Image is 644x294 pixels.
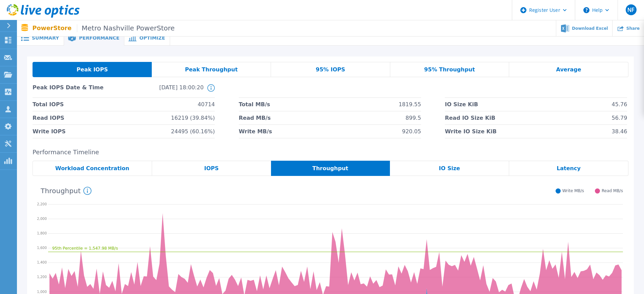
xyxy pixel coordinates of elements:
span: Average [556,67,581,72]
text: 95th Percentile = 1,547.98 MB/s [52,246,118,251]
span: 1819.55 [399,98,421,111]
text: 2,200 [37,202,47,206]
span: Metro Nashville PowerStore [77,24,174,32]
p: PowerStore [33,24,175,32]
span: Write MB/s [239,125,272,138]
span: NF [627,7,634,13]
text: 1,800 [37,232,47,235]
span: Share [626,26,640,30]
span: Write MB/s [562,188,584,194]
span: Read IOPS [33,111,64,125]
span: Performance [79,36,119,40]
span: 38.46 [612,125,627,138]
span: Peak IOPS [77,67,108,72]
span: IO Size KiB [445,98,478,111]
span: 45.76 [612,98,627,111]
span: Download Excel [572,26,608,30]
h4: Throughput [41,187,91,195]
span: [DATE] 18:00:20 [118,84,204,97]
span: 16219 (39.84%) [171,111,215,125]
span: 40714 [198,98,215,111]
text: 1,600 [37,246,47,250]
span: 899.5 [406,111,421,125]
span: 56.79 [612,111,627,125]
text: 1,200 [37,275,47,279]
span: Total MB/s [239,98,270,111]
span: Peak IOPS Date & Time [33,84,118,97]
span: IOPS [204,166,219,171]
span: 95% IOPS [316,67,345,72]
span: 95% Throughput [424,67,475,72]
span: Write IOPS [33,125,66,138]
span: Peak Throughput [185,67,238,72]
span: IO Size [439,166,460,171]
text: 2,000 [37,217,47,221]
text: 1,400 [37,261,47,265]
span: Summary [32,36,59,40]
span: Optimize [139,36,165,40]
span: Latency [557,166,581,171]
span: 24495 (60.16%) [171,125,215,138]
span: Write IO Size KiB [445,125,497,138]
span: Workload Concentration [55,166,129,171]
text: 1,000 [37,290,47,294]
span: Throughput [312,166,348,171]
span: Total IOPS [33,98,64,111]
span: Read MB/s [239,111,271,125]
span: Read IO Size KiB [445,111,495,125]
h2: Performance Timeline [33,149,628,156]
span: 920.05 [402,125,421,138]
span: Read MB/s [602,188,623,194]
